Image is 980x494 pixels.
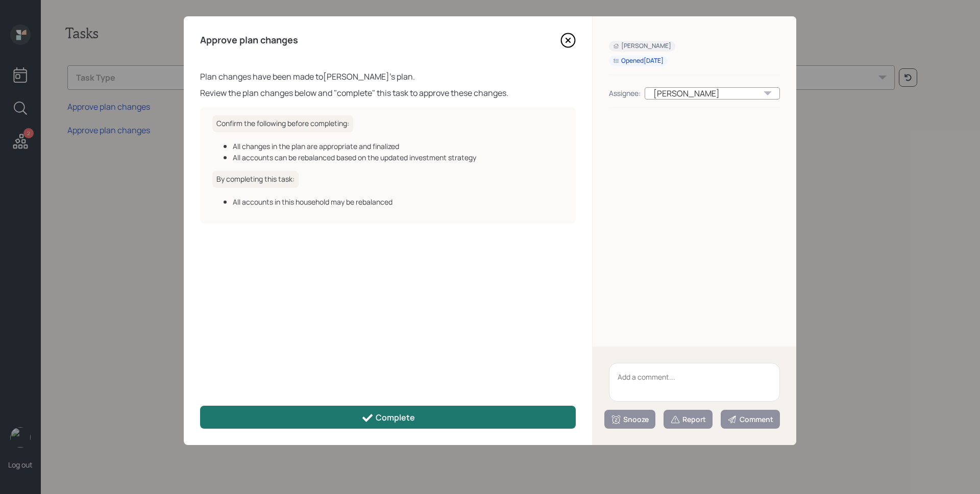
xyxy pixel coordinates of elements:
h4: Approve plan changes [200,35,298,46]
div: Comment [727,414,773,425]
div: Complete [361,412,415,424]
button: Snooze [604,410,655,429]
h6: By completing this task: [212,171,299,188]
div: Plan changes have been made to [PERSON_NAME] 's plan. [200,70,576,83]
div: Opened [DATE] [613,57,664,65]
div: [PERSON_NAME] [613,42,671,51]
button: Comment [721,410,780,429]
div: All accounts can be rebalanced based on the updated investment strategy [233,152,563,163]
div: All accounts in this household may be rebalanced [233,196,563,207]
div: Snooze [611,414,649,425]
button: Report [664,410,713,429]
div: Review the plan changes below and "complete" this task to approve these changes. [200,87,576,99]
div: Report [670,414,706,425]
button: Complete [200,406,576,429]
div: [PERSON_NAME] [645,87,780,100]
h6: Confirm the following before completing: [212,115,353,132]
div: Assignee: [609,88,641,98]
div: All changes in the plan are appropriate and finalized [233,141,563,152]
